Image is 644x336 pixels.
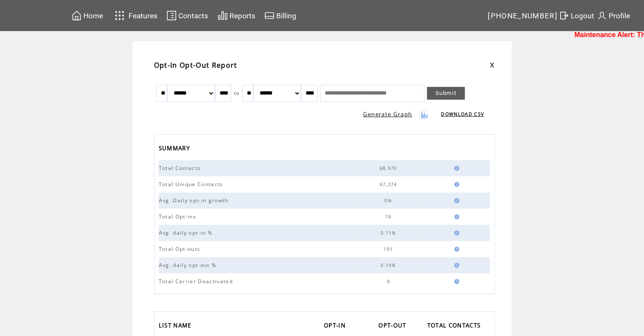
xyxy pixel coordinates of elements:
span: SUMMARY [159,142,192,156]
a: Billing [263,9,298,22]
span: 0.11% [381,230,398,236]
a: Contacts [165,9,209,22]
img: profile.svg [597,10,607,21]
a: Reports [216,9,257,22]
span: Contacts [178,11,208,20]
span: Billing [276,11,296,20]
a: Profile [595,9,631,22]
span: 74 [385,214,394,220]
span: 101 [384,246,395,252]
span: Logout [571,11,594,20]
span: 67,274 [380,181,399,187]
span: Avg. daily opt-in % [159,229,215,236]
img: chart.svg [218,10,228,21]
img: help.gif [452,230,459,235]
a: Features [111,7,159,24]
a: TOTAL CONTACTS [427,319,485,333]
span: OPT-IN [324,319,348,333]
span: Reports [229,11,255,20]
img: creidtcard.svg [264,10,275,21]
a: Generate Graph [363,110,412,118]
a: OPT-IN [324,319,350,333]
span: LIST NAME [159,319,194,333]
span: Features [129,11,157,20]
img: contacts.svg [166,10,177,21]
span: 68,970 [380,165,399,171]
span: Profile [609,11,630,20]
span: to [234,90,240,96]
img: help.gif [452,182,459,187]
span: Total Contacts [159,164,203,172]
a: LIST NAME [159,319,196,333]
img: help.gif [452,263,459,268]
span: Opt-In Opt-Out Report [154,60,238,70]
a: DOWNLOAD CSV [441,111,484,117]
span: 0 [386,279,392,284]
img: exit.svg [559,10,569,21]
span: Home [83,11,103,20]
img: help.gif [452,279,459,284]
span: 0.15% [381,262,398,268]
img: help.gif [452,166,459,171]
a: Logout [558,9,595,22]
span: 0% [384,198,394,204]
img: help.gif [452,247,459,252]
span: Total Unique Contacts [159,181,225,188]
span: [PHONE_NUMBER] [488,11,558,20]
a: Home [70,9,104,22]
span: TOTAL CONTACTS [427,319,483,333]
span: OPT-OUT [378,319,408,333]
a: OPT-OUT [378,319,410,333]
span: Total Opt-ins [159,213,198,220]
a: Submit [427,87,465,100]
img: help.gif [452,214,459,219]
img: features.svg [112,9,127,23]
span: Total Opt-outs [159,245,203,253]
span: Avg. Daily opt-in growth [159,197,231,204]
span: Avg. daily opt-out % [159,261,219,269]
img: help.gif [452,198,459,203]
span: Total Carrier Deactivated [159,278,235,285]
img: home.svg [72,10,82,21]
